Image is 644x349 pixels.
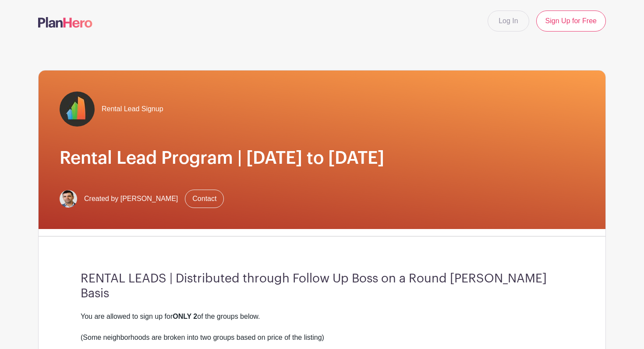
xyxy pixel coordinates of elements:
img: logo-507f7623f17ff9eddc593b1ce0a138ce2505c220e1c5a4e2b4648c50719b7d32.svg [38,17,92,28]
h3: RENTAL LEADS | Distributed through Follow Up Boss on a Round [PERSON_NAME] Basis [81,271,563,301]
strong: ONLY 2 [173,313,197,320]
div: You are allowed to sign up for of the groups below. [81,311,563,322]
a: Log In [488,11,529,32]
img: Screen%20Shot%202023-02-21%20at%2010.54.51%20AM.png [60,190,77,208]
span: Rental Lead Signup [102,104,163,114]
a: Sign Up for Free [536,11,606,32]
div: (Some neighborhoods are broken into two groups based on price of the listing) [81,332,563,343]
h1: Rental Lead Program | [DATE] to [DATE] [60,148,584,169]
img: fulton-grace-logo.jpeg [60,92,95,127]
span: Created by [PERSON_NAME] [84,194,178,204]
a: Contact [185,190,224,208]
